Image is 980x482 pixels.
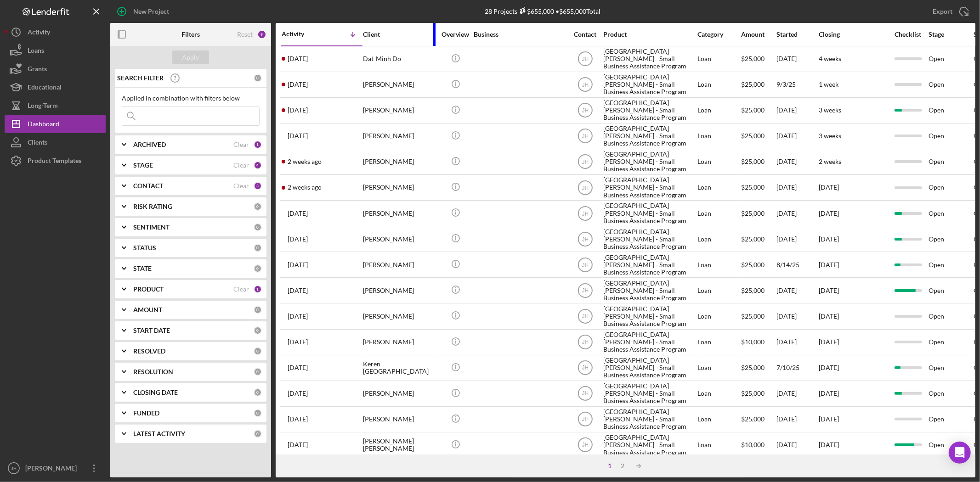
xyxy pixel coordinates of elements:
[929,47,973,71] div: Open
[485,7,601,15] div: 28 Projects • $655,000 Total
[254,202,262,211] div: 0
[582,262,589,268] text: JH
[929,150,973,174] div: Open
[288,106,308,114] time: 2025-09-17 05:07
[776,407,818,432] div: [DATE]
[5,23,106,41] button: Activity
[697,381,740,406] div: Loan
[776,150,818,174] div: [DATE]
[237,31,253,38] div: Reset
[254,161,262,169] div: 4
[254,182,262,190] div: 3
[133,141,166,148] b: ARCHIVED
[363,330,436,354] div: [PERSON_NAME]
[819,338,839,346] time: [DATE]
[603,407,695,432] div: [GEOGRAPHIC_DATA][PERSON_NAME] - Small Business Assistance Program
[929,433,973,457] div: Open
[288,158,322,165] time: 2025-09-10 00:01
[5,78,106,96] button: Educational
[363,73,436,97] div: [PERSON_NAME]
[5,96,106,115] button: Long-Term
[254,388,262,397] div: 0
[603,227,695,251] div: [GEOGRAPHIC_DATA][PERSON_NAME] - Small Business Assistance Program
[233,162,249,169] div: Clear
[133,2,169,21] div: New Project
[133,430,185,437] b: LATEST ACTIVITY
[363,175,436,200] div: [PERSON_NAME]
[288,313,308,320] time: 2025-07-13 02:07
[604,462,617,470] div: 1
[889,31,928,38] div: Checklist
[776,381,818,406] div: [DATE]
[819,157,841,165] time: 2 weeks
[288,261,308,269] time: 2025-08-14 20:09
[288,55,308,62] time: 2025-09-20 22:49
[28,96,58,117] div: Long-Term
[819,55,841,62] time: 4 weeks
[741,441,765,448] span: $10,000
[582,185,589,191] text: JH
[929,381,973,406] div: Open
[254,306,262,314] div: 0
[582,365,589,371] text: JH
[518,7,555,15] div: $655,000
[133,389,178,396] b: CLOSING DATE
[603,47,695,71] div: [GEOGRAPHIC_DATA][PERSON_NAME] - Small Business Assistance Program
[741,55,765,62] span: $25,000
[28,78,62,99] div: Educational
[697,150,740,174] div: Loan
[929,330,973,354] div: Open
[133,368,173,376] b: RESOLUTION
[776,304,818,328] div: [DATE]
[117,74,164,82] b: SEARCH FILTER
[603,98,695,123] div: [GEOGRAPHIC_DATA][PERSON_NAME] - Small Business Assistance Program
[5,60,106,78] a: Grants
[603,304,695,328] div: [GEOGRAPHIC_DATA][PERSON_NAME] - Small Business Assistance Program
[933,2,952,21] div: Export
[929,98,973,123] div: Open
[697,356,740,380] div: Loan
[254,264,262,273] div: 0
[363,201,436,225] div: [PERSON_NAME]
[776,227,818,251] div: [DATE]
[363,124,436,148] div: [PERSON_NAME]
[929,31,973,38] div: Stage
[741,80,765,88] span: $25,000
[28,151,81,172] div: Product Templates
[133,347,165,355] b: RESOLVED
[254,140,262,149] div: 1
[257,30,266,39] div: 9
[363,381,436,406] div: [PERSON_NAME]
[288,287,308,294] time: 2025-07-15 17:44
[133,182,163,190] b: CONTACT
[254,347,262,355] div: 0
[254,368,262,376] div: 0
[697,31,740,38] div: Category
[603,356,695,380] div: [GEOGRAPHIC_DATA][PERSON_NAME] - Small Business Assistance Program
[23,459,83,480] div: [PERSON_NAME]
[929,227,973,251] div: Open
[363,227,436,251] div: [PERSON_NAME]
[363,252,436,277] div: [PERSON_NAME]
[233,182,249,190] div: Clear
[288,338,308,346] time: 2025-07-11 03:07
[776,73,818,97] div: 9/3/25
[819,312,839,320] time: [DATE]
[133,265,152,272] b: STATE
[172,50,209,64] button: Apply
[288,210,308,217] time: 2025-08-30 01:35
[5,115,106,133] a: Dashboard
[776,201,818,225] div: [DATE]
[11,466,17,471] text: JH
[697,330,740,354] div: Loan
[582,82,589,88] text: JH
[288,364,308,371] time: 2025-07-10 22:09
[741,415,765,423] span: $25,000
[819,389,839,397] time: [DATE]
[28,41,44,62] div: Loans
[133,409,159,417] b: FUNDED
[741,261,765,269] span: $25,000
[363,433,436,457] div: [PERSON_NAME] [PERSON_NAME]
[697,124,740,148] div: Loan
